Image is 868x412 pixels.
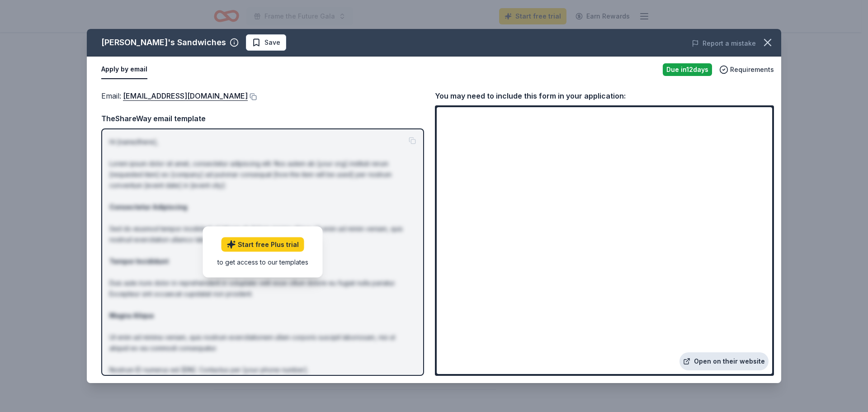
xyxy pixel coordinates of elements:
div: [PERSON_NAME]'s Sandwiches [101,35,226,50]
strong: Tempor Incididunt [109,257,169,265]
button: Requirements [719,64,774,75]
div: You may need to include this form in your application: [435,90,774,102]
strong: Consectetur Adipiscing [109,203,187,211]
button: Apply by email [101,60,147,79]
a: [EMAIL_ADDRESS][DOMAIN_NAME] [123,90,248,102]
div: to get access to our templates [217,257,308,267]
span: Requirements [730,64,774,75]
span: Email : [101,91,248,100]
div: TheShareWay email template [101,113,424,124]
button: Save [246,34,286,51]
div: Due in 12 days [663,63,712,76]
strong: Magna Aliqua [109,312,154,319]
button: Report a mistake [692,38,756,49]
a: Open on their website [679,352,769,370]
a: Start free Plus trial [222,237,304,252]
p: Hi [name/there], Lorem ipsum dolor sit amet, consectetur adipiscing elit. Nos autem ab [your org]... [109,137,416,408]
span: Save [264,37,280,48]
